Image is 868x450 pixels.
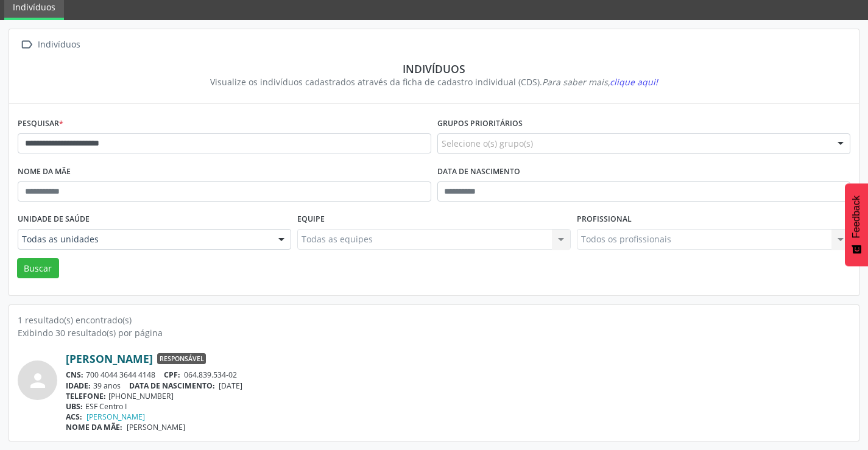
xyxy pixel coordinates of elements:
[184,370,237,380] span: 064.839.534-02
[66,422,122,432] span: NOME DA MÃE:
[18,314,850,326] div: 1 resultado(s) encontrado(s)
[610,76,658,88] span: clique aqui!
[26,76,842,88] div: Visualize os indivíduos cadastrados através da ficha de cadastro individual (CDS).
[437,114,523,133] label: Grupos prioritários
[18,163,71,181] label: Nome da mãe
[18,36,82,54] a:  Indivíduos
[127,422,185,432] span: [PERSON_NAME]
[66,391,106,401] span: TELEFONE:
[219,381,242,391] span: [DATE]
[157,353,206,364] span: Responsável
[18,326,850,339] div: Exibindo 30 resultado(s) por página
[164,370,180,380] span: CPF:
[845,183,868,266] button: Feedback - Mostrar pesquisa
[66,352,153,365] a: [PERSON_NAME]
[66,412,82,422] span: ACS:
[442,137,533,150] span: Selecione o(s) grupo(s)
[22,233,266,245] span: Todas as unidades
[297,210,325,229] label: Equipe
[27,370,49,392] i: person
[66,401,83,412] span: UBS:
[66,370,83,380] span: CNS:
[66,381,850,391] div: 39 anos
[66,370,850,380] div: 700 4044 3644 4148
[18,210,90,229] label: Unidade de saúde
[18,114,63,133] label: Pesquisar
[18,36,35,54] i: 
[26,62,842,76] div: Indivíduos
[66,391,850,401] div: [PHONE_NUMBER]
[542,76,658,88] i: Para saber mais,
[66,401,850,412] div: ESF Centro I
[17,258,59,279] button: Buscar
[577,210,632,229] label: Profissional
[437,163,520,181] label: Data de nascimento
[35,36,82,54] div: Indivíduos
[66,381,91,391] span: IDADE:
[86,412,145,422] a: [PERSON_NAME]
[851,195,862,238] span: Feedback
[129,381,215,391] span: DATA DE NASCIMENTO:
